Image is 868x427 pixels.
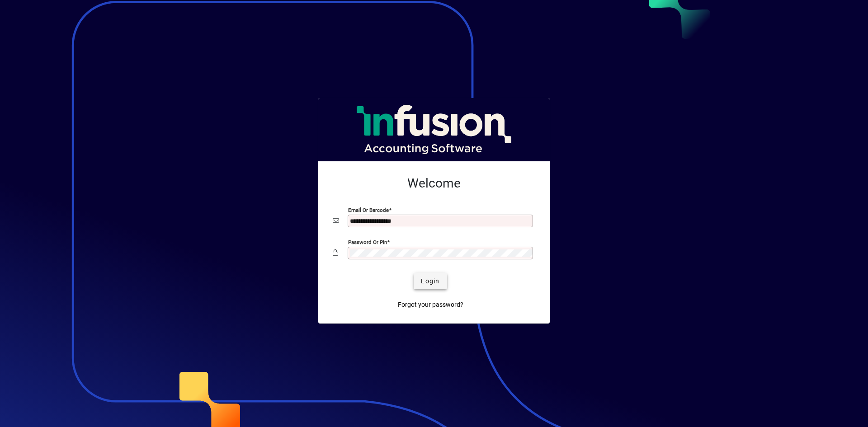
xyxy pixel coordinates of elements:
mat-label: Password or Pin [348,239,387,245]
a: Forgot your password? [394,296,467,313]
span: Login [421,277,439,286]
mat-label: Email or Barcode [348,207,389,213]
h2: Welcome [333,176,535,191]
span: Forgot your password? [398,300,463,310]
button: Login [414,273,447,289]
